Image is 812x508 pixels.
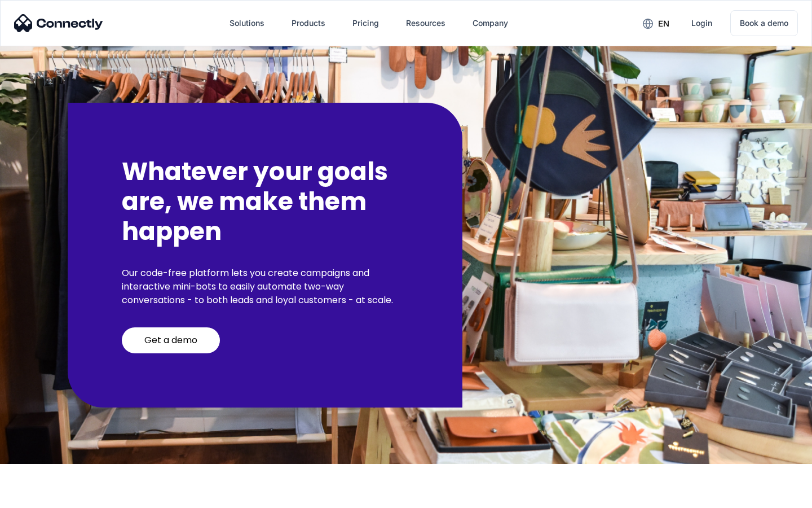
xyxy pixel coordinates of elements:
[144,335,197,346] div: Get a demo
[352,15,379,31] div: Pricing
[730,10,798,36] a: Book a demo
[343,10,388,37] a: Pricing
[473,15,508,31] div: Company
[658,16,669,32] div: en
[691,15,712,31] div: Login
[11,488,68,504] aside: Language selected: English
[230,15,264,31] div: Solutions
[682,10,721,37] a: Login
[23,488,68,504] ul: Language list
[122,266,408,307] p: Our code-free platform lets you create campaigns and interactive mini-bots to easily automate two...
[122,327,220,353] a: Get a demo
[292,15,325,31] div: Products
[406,15,445,31] div: Resources
[122,157,408,246] h2: Whatever your goals are, we make them happen
[14,14,103,32] img: Connectly Logo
